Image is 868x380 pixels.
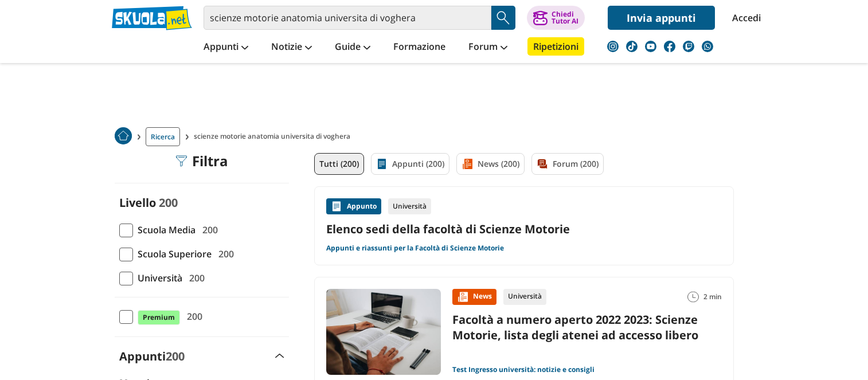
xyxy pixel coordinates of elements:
span: scienze motorie anatomia universita di voghera [194,127,355,146]
img: Filtra filtri mobile [176,155,187,167]
span: Scuola Media [133,222,196,237]
img: Immagine news [326,289,441,375]
img: Appunti contenuto [331,201,342,212]
span: 200 [214,246,234,261]
button: Search Button [491,6,515,30]
span: Scuola Superiore [133,246,212,261]
a: Guide [332,37,373,58]
span: 200 [182,309,202,324]
img: tiktok [626,41,638,52]
div: Università [388,198,431,214]
img: instagram [607,41,619,52]
a: Appunti e riassunti per la Facoltà di Scienze Motorie [326,244,504,253]
div: Università [503,289,546,305]
div: Chiedi Tutor AI [552,11,578,25]
span: 200 [185,271,205,285]
img: facebook [664,41,675,52]
a: News (200) [456,153,525,175]
a: Appunti [201,37,251,58]
a: Test Ingresso università: notizie e consigli [452,365,595,374]
a: Invia appunti [608,6,715,30]
span: 200 [198,222,218,237]
a: Tutti (200) [314,153,364,175]
span: Premium [138,310,180,325]
button: ChiediTutor AI [527,6,585,30]
input: Cerca appunti, riassunti o versioni [204,6,491,30]
a: Ripetizioni [527,37,584,56]
span: 200 [166,348,185,364]
a: Notizie [268,37,315,58]
a: Forum (200) [531,153,604,175]
img: Tempo lettura [687,291,699,303]
a: Accedi [732,6,756,30]
label: Appunti [119,348,185,364]
img: twitch [683,41,694,52]
a: Elenco sedi della facoltà di Scienze Motorie [326,221,722,237]
div: News [452,289,496,305]
a: Home [115,127,132,146]
img: youtube [645,41,656,52]
div: Appunto [326,198,381,214]
img: News filtro contenuto [462,158,473,170]
div: Filtra [176,153,228,169]
img: Apri e chiudi sezione [275,354,284,358]
span: 200 [159,195,178,210]
a: Ricerca [146,127,180,146]
img: Cerca appunti, riassunti o versioni [495,9,512,26]
img: WhatsApp [702,41,713,52]
a: Forum [466,37,510,58]
a: Formazione [390,37,448,58]
a: Facoltà a numero aperto 2022 2023: Scienze Motorie, lista degli atenei ad accesso libero [452,312,698,343]
img: Appunti filtro contenuto [376,158,388,170]
img: Forum filtro contenuto [537,158,548,170]
span: Università [133,271,182,285]
label: Livello [119,195,156,210]
img: Home [115,127,132,144]
img: News contenuto [457,291,468,303]
a: Appunti (200) [371,153,449,175]
span: 2 min [703,289,722,305]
